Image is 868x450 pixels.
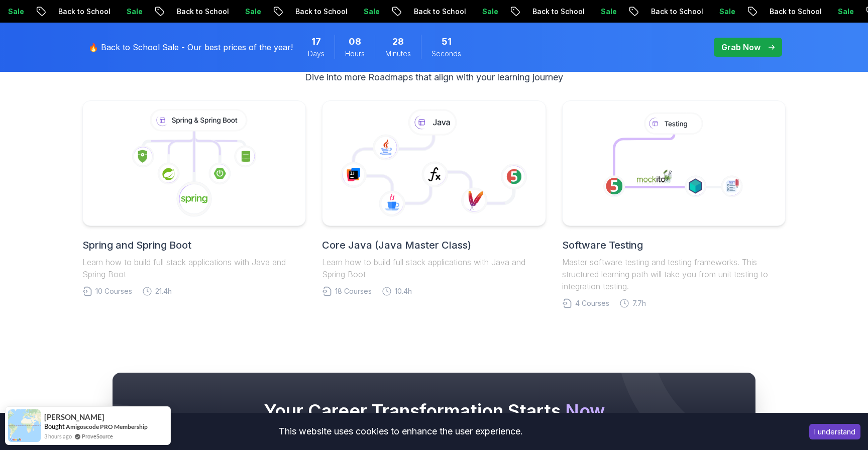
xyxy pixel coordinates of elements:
div: This website uses cookies to enhance the user experience. [8,420,794,442]
span: Now [565,400,605,422]
p: Dive into more Roadmaps that align with your learning journey [305,70,563,84]
p: Sale [346,7,378,17]
img: provesource social proof notification image [8,409,41,442]
span: Bought [44,422,65,430]
span: 7.7h [632,298,646,308]
span: 18 Courses [335,286,372,296]
p: Learn how to build full stack applications with Java and Spring Boot [82,256,306,280]
span: 21.4h [155,286,172,296]
span: 8 Hours [349,35,361,49]
p: Sale [701,7,733,17]
p: Grab Now [721,41,761,53]
p: 🔥 Back to School Sale - Our best prices of the year! [88,41,293,53]
span: Hours [345,49,365,59]
span: 4 Courses [575,298,609,308]
p: Sale [583,7,615,17]
p: Back to School [633,7,701,17]
span: 17 Days [311,35,321,49]
a: Amigoscode PRO Membership [66,423,148,430]
p: Sale [227,7,259,17]
h2: Core Java (Java Master Class) [322,238,546,252]
p: Back to School [396,7,464,17]
p: Master software testing and testing frameworks. This structured learning path will take you from ... [562,256,786,292]
a: Software TestingMaster software testing and testing frameworks. This structured learning path wil... [562,100,786,308]
h2: Spring and Spring Boot [82,238,306,252]
span: Days [308,49,324,59]
p: Back to School [751,7,820,17]
span: 51 Seconds [442,35,452,49]
p: Sale [820,7,852,17]
p: Sale [464,7,496,17]
h2: Software Testing [562,238,786,252]
span: Minutes [385,49,411,59]
p: Back to School [40,7,108,17]
span: [PERSON_NAME] [44,413,104,421]
span: 10.4h [395,286,412,296]
a: Core Java (Java Master Class)Learn how to build full stack applications with Java and Spring Boot... [322,100,546,308]
p: Learn how to build full stack applications with Java and Spring Boot [322,256,546,280]
span: 10 Courses [95,286,132,296]
p: Back to School [514,7,583,17]
span: 3 hours ago [44,432,72,440]
p: Back to School [277,7,346,17]
h2: Your Career Transformation Starts [133,401,735,421]
a: Spring and Spring BootLearn how to build full stack applications with Java and Spring Boot10 Cour... [82,100,306,308]
span: 28 Minutes [392,35,404,49]
p: Sale [108,7,141,17]
span: Seconds [431,49,461,59]
p: Back to School [159,7,227,17]
a: ProveSource [82,432,113,440]
button: Accept cookies [809,424,860,439]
